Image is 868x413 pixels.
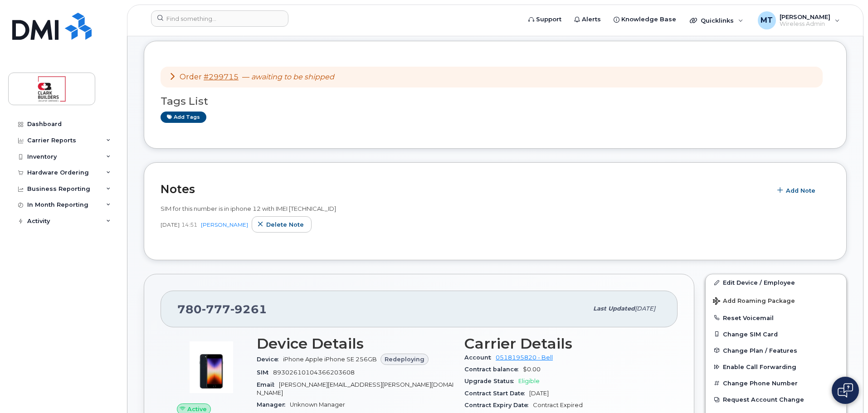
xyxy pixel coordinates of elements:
span: Device [257,356,283,363]
img: image20231002-3703462-10zne2t.jpeg [184,340,239,394]
span: 9261 [230,302,267,316]
button: Reset Voicemail [706,310,846,326]
button: Delete note [252,216,312,233]
span: MT [761,15,773,26]
span: Contract Start Date [464,390,529,397]
span: [DATE] [635,305,655,312]
span: Last updated [593,305,635,312]
span: 89302610104366203608 [273,369,355,376]
div: Michael Travis [751,11,846,29]
span: Redeploying [385,355,424,364]
span: Add Roaming Package [713,297,795,306]
span: [PERSON_NAME][EMAIL_ADDRESS][PERSON_NAME][DOMAIN_NAME] [257,381,454,396]
button: Add Roaming Package [706,291,846,310]
span: $0.00 [523,366,541,373]
span: Upgrade Status [464,378,518,384]
a: Knowledge Base [607,10,683,29]
span: Enable Call Forwarding [723,364,796,370]
a: Add tags [161,112,206,123]
span: Email [257,381,279,388]
em: awaiting to be shipped [251,73,334,81]
span: Contract Expiry Date [464,402,533,408]
span: SIM [257,369,273,376]
div: Quicklinks [683,11,750,29]
span: Quicklinks [701,17,734,24]
button: Enable Call Forwarding [706,359,846,375]
img: Open chat [838,383,853,398]
h3: Carrier Details [464,335,661,352]
span: Wireless Admin [780,20,830,28]
a: [PERSON_NAME] [201,221,248,228]
span: [PERSON_NAME] [780,13,830,20]
span: Change Plan / Features [723,347,797,354]
button: Change Phone Number [706,375,846,391]
span: Support [536,15,561,24]
span: Alerts [582,15,601,24]
span: 14:51 [181,221,197,228]
button: Change SIM Card [706,326,846,342]
button: Request Account Change [706,391,846,408]
span: 780 [177,302,267,316]
span: 777 [202,302,230,316]
span: Order [180,73,202,81]
a: #299715 [204,73,239,81]
button: Change Plan / Features [706,342,846,359]
span: Contract balance [464,366,523,373]
a: 0518195820 - Bell [496,354,553,361]
span: [DATE] [161,221,180,228]
span: Eligible [518,378,540,384]
button: Add Note [771,183,823,199]
span: [DATE] [529,390,549,397]
h2: Notes [161,182,767,196]
span: Manager [257,401,290,408]
span: Account [464,354,496,361]
span: Unknown Manager [290,401,345,408]
span: Contract Expired [533,402,583,408]
span: iPhone Apple iPhone SE 256GB [283,356,377,363]
span: Knowledge Base [621,15,676,24]
input: Find something... [151,10,288,27]
span: Add Note [786,186,815,195]
span: SIM for this number is in iphone 12 with IMEI [TECHNICAL_ID] [161,205,336,212]
a: Edit Device / Employee [706,274,846,291]
a: Alerts [568,10,607,29]
span: Delete note [266,220,304,229]
h3: Tags List [161,96,830,107]
h3: Device Details [257,335,454,352]
a: Support [522,10,568,29]
span: — [242,73,334,81]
